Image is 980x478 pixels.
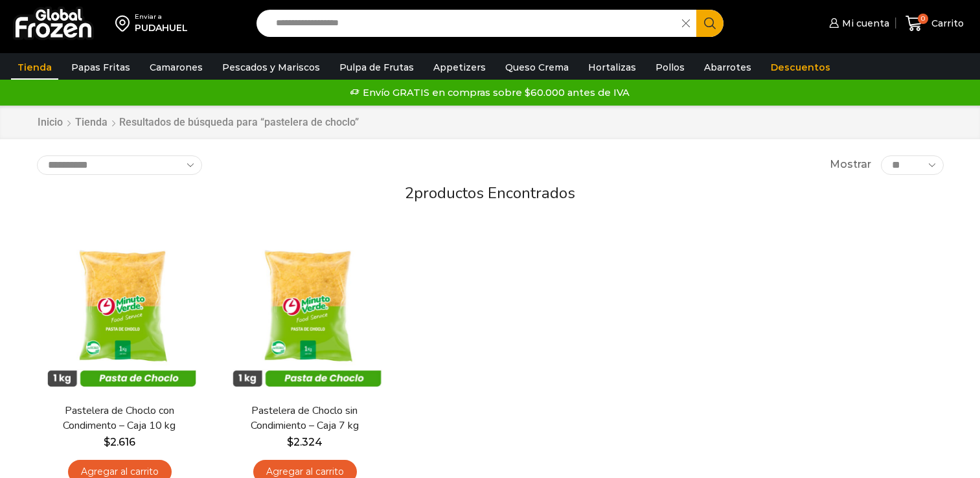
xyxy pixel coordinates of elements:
[287,436,323,448] bdi: 2.324
[698,55,758,80] a: Abarrotes
[764,55,837,80] a: Descuentos
[902,8,967,39] a: 0 Carrito
[37,115,359,130] nav: Breadcrumb
[333,55,420,80] a: Pulpa de Frutas
[216,55,326,80] a: Pescados y Mariscos
[287,436,293,448] span: $
[230,404,379,433] a: Pastelera de Choclo sin Condimiento – Caja 7 kg
[918,14,928,24] span: 0
[427,55,492,80] a: Appetizers
[37,115,63,130] a: Inicio
[499,55,575,80] a: Queso Crema
[830,157,871,172] span: Mostrar
[65,55,137,80] a: Papas Fritas
[414,183,575,203] span: productos encontrados
[135,12,188,21] div: Enviar a
[11,55,58,80] a: Tienda
[928,17,964,30] span: Carrito
[582,55,643,80] a: Hortalizas
[104,436,110,448] span: $
[104,436,135,448] bdi: 2.616
[135,21,188,34] div: PUDAHUEL
[839,17,889,30] span: Mi cuenta
[143,55,209,80] a: Camarones
[696,10,724,37] button: Search button
[405,183,414,203] span: 2
[119,116,359,128] h1: Resultados de búsqueda para “pastelera de choclo”
[649,55,691,80] a: Pollos
[115,12,135,34] img: address-field-icon.svg
[37,155,202,175] select: Pedido de la tienda
[826,10,889,36] a: Mi cuenta
[74,115,108,130] a: Tienda
[45,404,194,433] a: Pastelera de Choclo con Condimento – Caja 10 kg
